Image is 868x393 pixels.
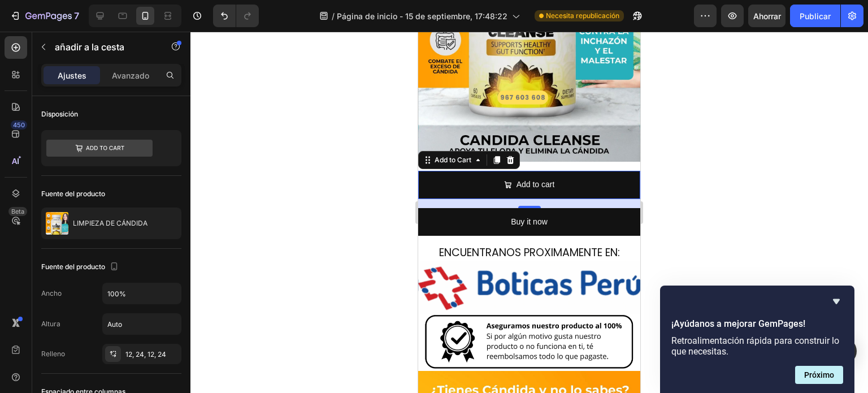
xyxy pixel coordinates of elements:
[41,289,62,297] font: Ancho
[800,11,831,21] font: Publicar
[332,11,335,21] font: /
[671,295,843,384] div: ¡Ayúdanos a mejorar GemPages!
[41,189,105,198] font: Fuente del producto
[55,41,124,53] font: añadir a la cesta
[804,370,834,379] font: Próximo
[41,349,65,358] font: Relleno
[337,11,507,21] font: Página de inicio - 15 de septiembre, 17:48:22
[753,11,781,21] font: Ahorrar
[103,283,181,304] input: Auto
[671,335,839,357] font: Retroalimentación rápida para construir lo que necesitas.
[55,40,151,54] p: añadir a la cesta
[74,10,79,21] font: 7
[125,350,166,359] font: 12, 24, 12, 24
[830,295,843,308] button: Ocultar encuesta
[112,71,149,80] font: Avanzado
[103,314,181,334] input: Auto
[46,212,68,235] img: Imagen de característica del producto
[13,121,25,129] font: 450
[795,366,843,384] button: Siguiente pregunta
[213,5,259,27] div: Deshacer/Rehacer
[546,11,619,20] font: Necesita republicación
[671,317,843,331] h2: ¡Ayúdanos a mejorar GemPages!
[418,32,640,393] iframe: Área de diseño
[41,110,78,118] font: Disposición
[58,71,86,80] font: Ajustes
[790,5,840,27] button: Publicar
[11,208,24,215] font: Beta
[5,5,84,27] button: 7
[41,319,60,328] font: Altura
[748,5,785,27] button: Ahorrar
[41,262,105,271] font: Fuente del producto
[671,318,805,329] font: ¡Ayúdanos a mejorar GemPages!
[73,219,147,227] font: LIMPIEZA DE CÁNDIDA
